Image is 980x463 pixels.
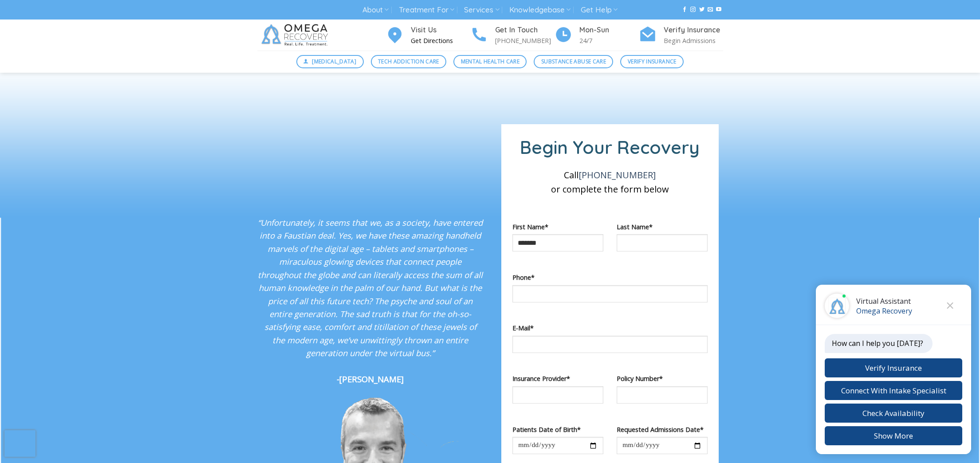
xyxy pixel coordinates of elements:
h4: Verify Insurance [664,24,723,36]
a: Mental Health Care [453,55,527,68]
a: Services [464,2,499,18]
a: Knowledgebase [509,2,571,18]
a: Follow on Instagram [690,7,696,13]
span: Mental Health Care [461,57,520,66]
a: Get Help [581,2,618,18]
h1: Begin Your Recovery [512,135,708,159]
a: Tech Addiction Care [371,55,447,68]
label: Last Name* [617,222,708,232]
label: E-Mail* [512,323,708,333]
label: Patients Date of Birth* [512,424,603,435]
img: Omega Recovery [257,20,335,51]
span: Tech Addiction Care [378,57,439,66]
label: Phone* [512,272,708,283]
strong: -[PERSON_NAME] [337,373,404,385]
label: First Name* [512,222,603,232]
p: 24/7 [579,35,639,46]
a: Substance Abuse Care [534,55,613,68]
a: [PHONE_NUMBER] [579,169,656,181]
a: Treatment For [399,2,454,18]
span: [MEDICAL_DATA] [312,57,356,66]
p: Get Directions [411,35,470,46]
label: Policy Number* [617,373,708,384]
a: Verify Insurance Begin Admissions [639,24,723,46]
p: Begin Admissions [664,35,723,46]
a: Get In Touch [PHONE_NUMBER] [470,24,555,46]
p: Call or complete the form below [512,168,708,196]
label: Insurance Provider* [512,373,603,384]
a: Follow on Facebook [682,7,687,13]
label: Requested Admissions Date* [617,424,708,435]
a: Send us an email [708,7,713,13]
p: [PHONE_NUMBER] [495,35,555,46]
h4: Get In Touch [495,24,555,36]
a: Follow on Twitter [699,7,704,13]
span: Substance Abuse Care [541,57,606,66]
a: Follow on YouTube [716,7,721,13]
a: [MEDICAL_DATA] [296,55,364,68]
h4: Mon-Sun [579,24,639,36]
a: About [362,2,389,18]
span: Verify Insurance [628,57,677,66]
a: Verify Insurance [620,55,684,68]
em: “Unfortunately, it seems that we, as a society, have entered into a Faustian deal. Yes, we have t... [258,217,483,358]
h4: Visit Us [411,24,470,36]
a: Visit Us Get Directions [386,24,470,46]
